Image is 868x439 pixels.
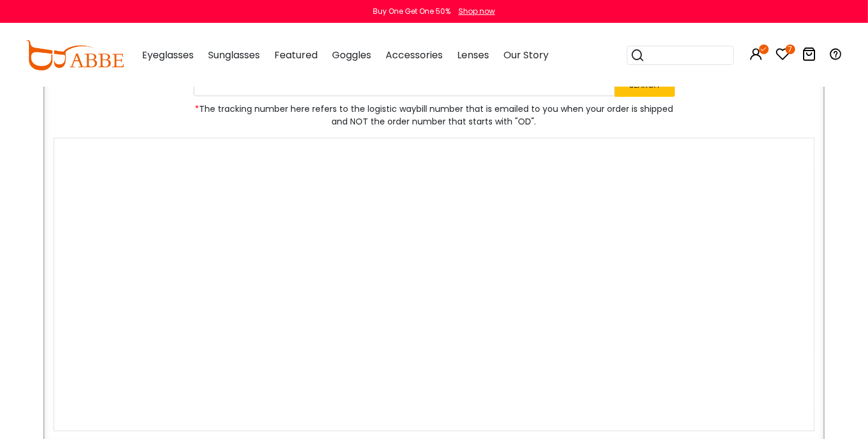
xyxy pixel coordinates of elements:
[373,6,451,17] div: Buy One Get One 50%
[776,49,790,63] a: 7
[208,48,260,62] span: Sunglasses
[25,40,124,70] img: abbeglasses.com
[457,48,489,62] span: Lenses
[142,48,194,62] span: Eyeglasses
[452,6,495,16] a: Shop now
[194,103,675,128] span: The tracking number here refers to the logistic waybill number that is emailed to you when your o...
[274,48,318,62] span: Featured
[786,45,795,54] i: 7
[332,48,371,62] span: Goggles
[386,48,443,62] span: Accessories
[458,6,495,17] div: Shop now
[503,48,549,62] span: Our Story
